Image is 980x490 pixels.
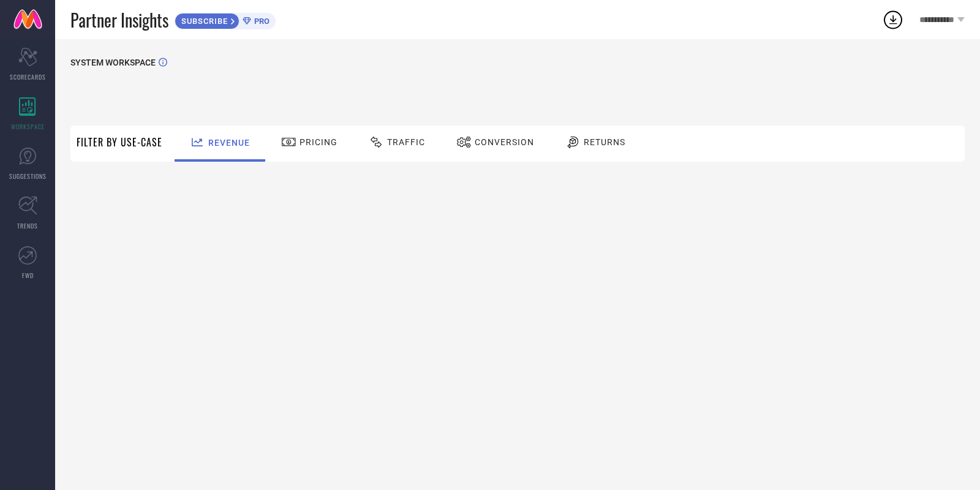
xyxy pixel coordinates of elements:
[175,10,276,29] a: SUBSCRIBEPRO
[208,138,250,148] span: Revenue
[17,221,38,230] span: TRENDS
[11,122,45,131] span: WORKSPACE
[10,72,46,81] span: SCORECARDS
[300,137,337,147] span: Pricing
[22,271,34,280] span: FWD
[77,135,162,149] span: Filter By Use-Case
[70,7,168,32] span: Partner Insights
[70,58,156,67] span: SYSTEM WORKSPACE
[387,137,425,147] span: Traffic
[9,171,47,181] span: SUGGESTIONS
[584,137,625,147] span: Returns
[175,17,231,26] span: SUBSCRIBE
[882,9,904,31] div: Open download list
[251,17,269,26] span: PRO
[475,137,534,147] span: Conversion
